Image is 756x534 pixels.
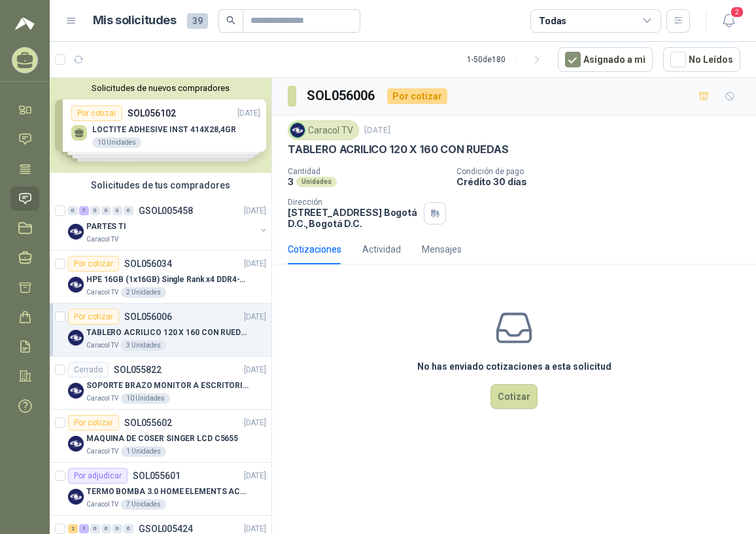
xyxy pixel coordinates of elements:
p: SOL055602 [124,418,172,427]
div: Actividad [362,242,401,257]
div: 0 [68,206,78,215]
button: Cotizar [490,384,538,409]
span: 2 [730,6,744,18]
div: Por cotizar [68,309,119,325]
div: Por cotizar [387,88,447,104]
div: 0 [124,206,133,215]
div: 2 Unidades [121,287,166,298]
img: Logo peakr [15,16,35,31]
h1: Mis solicitudes [93,11,177,30]
img: Company Logo [68,224,84,240]
div: 3 Unidades [121,340,166,351]
div: 7 Unidades [121,499,166,510]
img: Company Logo [68,383,84,399]
p: [DATE] [244,311,266,323]
span: 39 [187,13,208,29]
img: Company Logo [68,436,84,452]
p: Cantidad [288,167,446,176]
p: [DATE] [364,124,390,137]
p: TABLERO ACRILICO 120 X 160 CON RUEDAS [86,327,249,339]
p: Caracol TV [86,499,118,510]
p: 3 [288,176,294,187]
a: Por cotizarSOL056034[DATE] Company LogoHPE 16GB (1x16GB) Single Rank x4 DDR4-2400Caracol TV2 Unid... [50,251,271,304]
div: 0 [112,524,122,533]
p: HPE 16GB (1x16GB) Single Rank x4 DDR4-2400 [86,274,249,286]
div: Por cotizar [68,415,119,431]
p: SOL055601 [133,471,180,480]
p: Condición de pago [456,167,751,176]
p: TERMO BOMBA 3.0 HOME ELEMENTS ACERO INOX [86,486,249,498]
div: Cerrado [68,362,109,378]
p: PARTES TI [86,221,126,233]
a: Por cotizarSOL055602[DATE] Company LogoMAQUINA DE COSER SINGER LCD C5655Caracol TV1 Unidades [50,410,271,463]
img: Company Logo [68,489,84,505]
div: 0 [101,206,111,215]
img: Company Logo [68,277,84,293]
a: 0 7 0 0 0 0 GSOL005458[DATE] Company LogoPARTES TICaracol TV [68,203,269,245]
div: 0 [90,206,100,215]
div: 0 [90,524,100,533]
p: Dirección [288,198,419,207]
p: Caracol TV [86,393,118,404]
p: SOL056034 [124,259,172,268]
p: Crédito 30 días [456,176,751,187]
p: [DATE] [244,205,266,217]
p: MAQUINA DE COSER SINGER LCD C5655 [86,433,238,445]
p: Caracol TV [86,340,118,351]
div: Todas [539,14,566,28]
img: Company Logo [68,330,84,346]
div: 1 [79,524,89,533]
p: Caracol TV [86,287,118,298]
p: [STREET_ADDRESS] Bogotá D.C. , Bogotá D.C. [288,207,419,229]
div: Unidades [296,177,337,187]
span: search [226,16,235,25]
p: TABLERO ACRILICO 120 X 160 CON RUEDAS [288,143,508,156]
div: 7 [79,206,89,215]
p: SOL055822 [114,365,162,374]
div: 0 [112,206,122,215]
p: [DATE] [244,470,266,482]
h3: SOL056006 [307,86,377,106]
p: [DATE] [244,417,266,429]
p: [DATE] [244,364,266,376]
div: 10 Unidades [121,393,170,404]
p: SOPORTE BRAZO MONITOR A ESCRITORIO NBF80 [86,380,249,392]
button: 2 [717,9,740,33]
div: Solicitudes de nuevos compradoresPor cotizarSOL056102[DATE] LOCTITE ADHESIVE INST 414X28,4GR10 Un... [50,78,271,173]
div: Por cotizar [68,256,119,272]
div: Mensajes [422,242,462,257]
div: Por adjudicar [68,468,128,484]
a: Por cotizarSOL056006[DATE] Company LogoTABLERO ACRILICO 120 X 160 CON RUEDASCaracol TV3 Unidades [50,304,271,357]
a: CerradoSOL055822[DATE] Company LogoSOPORTE BRAZO MONITOR A ESCRITORIO NBF80Caracol TV10 Unidades [50,357,271,410]
p: Caracol TV [86,446,118,457]
p: GSOL005424 [139,524,193,533]
div: 0 [124,524,133,533]
div: 0 [101,524,111,533]
div: 1 - 50 de 180 [467,49,547,70]
h3: No has enviado cotizaciones a esta solicitud [417,359,611,374]
p: GSOL005458 [139,206,193,215]
img: Company Logo [290,123,305,137]
div: 2 [68,524,78,533]
button: Asignado a mi [558,47,653,72]
p: SOL056006 [124,312,172,321]
a: Por adjudicarSOL055601[DATE] Company LogoTERMO BOMBA 3.0 HOME ELEMENTS ACERO INOXCaracol TV7 Unid... [50,463,271,516]
button: No Leídos [663,47,740,72]
p: [DATE] [244,258,266,270]
div: Cotizaciones [288,242,341,257]
p: Caracol TV [86,234,118,245]
button: Solicitudes de nuevos compradores [55,83,266,93]
div: 1 Unidades [121,446,166,457]
div: Solicitudes de tus compradores [50,173,271,198]
div: Caracol TV [288,120,359,140]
